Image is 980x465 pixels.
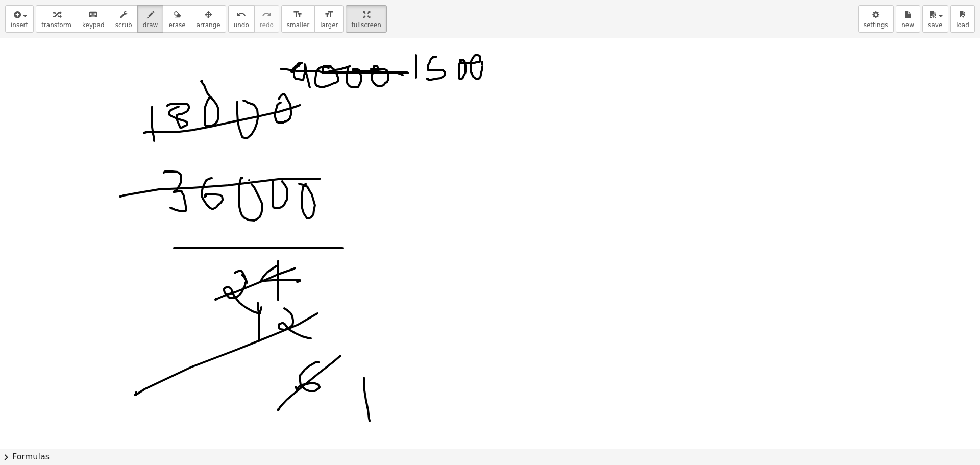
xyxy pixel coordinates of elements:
span: save [928,21,942,29]
span: larger [320,21,338,29]
button: erase [163,5,191,33]
button: save [922,5,948,33]
span: new [901,21,914,29]
span: smaller [287,21,309,29]
button: load [950,5,975,33]
span: arrange [197,21,220,29]
span: draw [143,21,158,29]
button: fullscreen [346,5,386,33]
i: undo [236,9,246,21]
button: redoredo [254,5,279,33]
span: keypad [82,21,105,29]
button: draw [137,5,164,33]
button: format_sizelarger [314,5,344,33]
button: scrub [110,5,138,33]
button: settings [858,5,894,33]
button: transform [36,5,77,33]
button: keyboardkeypad [77,5,110,33]
button: undoundo [228,5,255,33]
button: format_sizesmaller [281,5,315,33]
button: arrange [191,5,226,33]
i: redo [262,9,272,21]
span: undo [234,21,249,29]
span: fullscreen [351,21,381,29]
span: settings [864,21,888,29]
span: insert [11,21,28,29]
span: transform [41,21,71,29]
span: scrub [115,21,132,29]
i: keyboard [88,9,98,21]
span: erase [168,21,185,29]
span: load [956,21,969,29]
button: insert [5,5,34,33]
button: new [896,5,920,33]
span: redo [260,21,274,29]
i: format_size [293,9,303,21]
i: format_size [324,9,334,21]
